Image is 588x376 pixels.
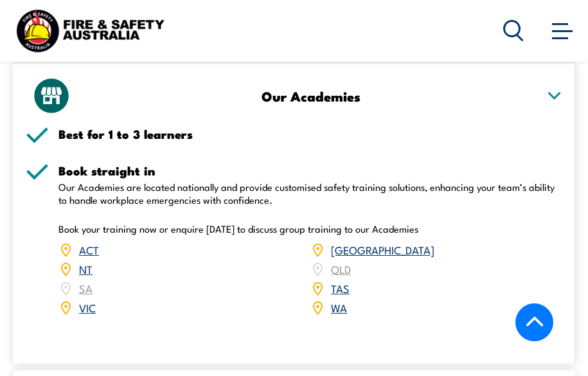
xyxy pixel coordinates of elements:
[331,300,347,315] a: WA
[79,242,99,257] a: ACT
[79,261,93,276] a: NT
[331,242,434,257] a: [GEOGRAPHIC_DATA]
[85,89,537,103] h3: Our Academies
[79,300,96,315] a: VIC
[331,280,350,296] a: TAS
[58,222,562,235] p: Book your training now or enquire [DATE] to discuss group training to our Academies
[58,128,562,140] h5: Best for 1 to 3 learners
[58,165,562,177] h5: Book straight in
[58,181,562,206] p: Our Academies are located nationally and provide customised safety training solutions, enhancing ...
